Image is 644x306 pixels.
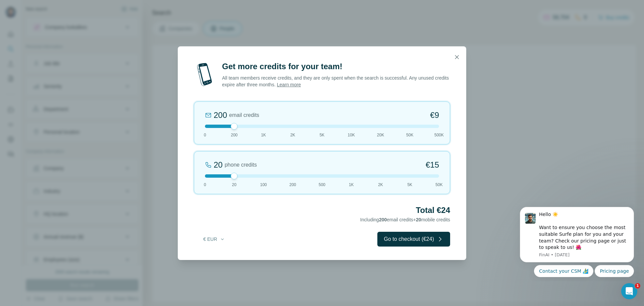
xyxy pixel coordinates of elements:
span: 10K [348,132,355,138]
span: 500 [319,182,325,188]
span: 500K [434,132,444,138]
span: 0 [204,182,206,188]
span: 1 [635,283,640,289]
p: All team members receive credits, and they are only spent when the search is successful. Any unus... [222,75,450,88]
span: 50K [435,182,442,188]
span: 50K [406,132,413,138]
span: 2K [378,182,383,188]
span: 200 [289,182,296,188]
div: 200 [214,110,227,121]
a: Learn more [277,82,301,87]
span: 1K [261,132,266,138]
span: €15 [426,160,439,170]
button: Go to checkout (€24) [377,232,450,247]
span: phone credits [225,161,257,169]
span: 100 [260,182,267,188]
span: 20 [232,182,236,188]
span: email credits [229,111,259,119]
span: 5K [320,132,325,138]
span: 2K [290,132,295,138]
span: 20 [416,217,421,222]
button: € EUR [199,233,230,245]
span: 200 [379,217,387,222]
span: 1K [349,182,354,188]
span: 200 [231,132,237,138]
span: 5K [407,182,412,188]
img: mobile-phone [194,61,215,88]
span: €9 [430,110,439,121]
span: 0 [204,132,206,138]
h2: Total €24 [194,205,450,216]
iframe: Intercom live chat [621,283,637,299]
iframe: Intercom notifications message [510,201,644,281]
span: Including email credits + mobile credits [360,217,450,222]
span: 20K [377,132,384,138]
div: 20 [214,160,223,170]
